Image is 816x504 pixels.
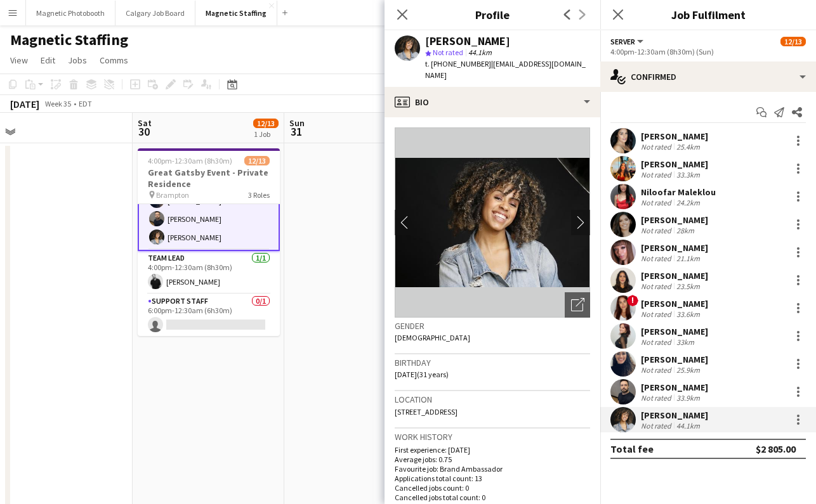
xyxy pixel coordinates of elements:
app-job-card: 4:00pm-12:30am (8h30m) (Sun)12/13Great Gatsby Event - Private Residence Brampton3 Roles[PERSON_NA... [138,148,280,336]
div: Not rated [641,421,674,430]
p: First experience: [DATE] [395,445,590,455]
span: [DEMOGRAPHIC_DATA] [395,333,470,342]
div: [PERSON_NAME] [641,242,708,254]
h3: Birthday [395,357,590,368]
span: View [10,55,28,66]
button: Magnetic Staffing [195,1,277,25]
button: Magnetic Photobooth [26,1,115,25]
div: [PERSON_NAME] [641,214,708,226]
span: Week 35 [42,99,74,108]
img: Crew avatar or photo [395,127,590,318]
a: Edit [36,52,60,68]
span: Comms [100,55,128,66]
p: Average jobs: 0.75 [395,455,590,464]
span: Edit [41,55,55,66]
span: 31 [287,124,305,139]
a: Comms [95,52,133,68]
button: Server [610,37,645,46]
div: Confirmed [600,61,816,92]
div: 33.6km [674,309,702,319]
div: [PERSON_NAME] [641,410,708,421]
div: 33.9km [674,393,702,403]
div: Not rated [641,393,674,403]
span: 30 [136,124,152,139]
div: 24.2km [674,198,702,207]
span: 4:00pm-12:30am (8h30m) (Sun) [148,156,244,165]
span: t. [PHONE_NUMBER] [425,59,491,68]
div: Bio [385,87,600,117]
div: Not rated [641,254,674,263]
app-card-role: Team Lead1/14:00pm-12:30am (8h30m)[PERSON_NAME] [138,251,280,294]
div: [PERSON_NAME] [641,326,708,337]
span: 12/13 [780,37,806,46]
div: [PERSON_NAME] [425,36,510,47]
div: [PERSON_NAME] [641,158,708,170]
h3: Work history [395,431,590,443]
span: Brampton [156,190,189,200]
h3: Great Gatsby Event - Private Residence [138,167,280,190]
span: ! [627,295,638,306]
div: 44.1km [674,421,702,430]
div: EDT [79,99,92,108]
span: 44.1km [466,48,494,57]
p: Cancelled jobs total count: 0 [395,493,590,502]
div: 28km [674,226,697,235]
div: Not rated [641,226,674,235]
span: 12/13 [244,156,270,165]
h1: Magnetic Staffing [10,30,128,49]
div: 4:00pm-12:30am (8h30m) (Sun) [610,47,806,56]
div: 21.1km [674,254,702,263]
span: Jobs [68,55,87,66]
h3: Gender [395,320,590,332]
div: Not rated [641,198,674,207]
div: Total fee [610,443,654,455]
div: [PERSON_NAME] [641,298,708,309]
p: Applications total count: 13 [395,474,590,483]
div: Not rated [641,365,674,375]
a: View [5,52,33,68]
span: [STREET_ADDRESS] [395,407,457,417]
span: 12/13 [253,119,279,128]
span: | [EMAIL_ADDRESS][DOMAIN_NAME] [425,59,586,80]
a: Jobs [63,52,92,68]
h3: Location [395,394,590,405]
div: 33km [674,337,697,347]
div: 23.5km [674,281,702,291]
div: Not rated [641,337,674,347]
p: Favourite job: Brand Ambassador [395,464,590,474]
h3: Profile [385,6,600,23]
span: 3 Roles [248,190,270,200]
div: Open photos pop-in [565,292,590,318]
div: Niloofar Maleklou [641,186,716,198]
div: [PERSON_NAME] [641,382,708,393]
div: 33.3km [674,170,702,179]
div: [DATE] [10,98,39,110]
div: [PERSON_NAME] [641,270,708,281]
span: Sun [289,117,305,129]
div: [PERSON_NAME] [641,354,708,365]
div: 25.4km [674,142,702,152]
span: Server [610,37,635,46]
span: [DATE] (31 years) [395,370,449,379]
app-card-role: Support Staff0/16:00pm-12:30am (6h30m) [138,294,280,337]
span: Not rated [433,48,463,57]
div: Not rated [641,142,674,152]
div: [PERSON_NAME] [641,131,708,142]
div: $2 805.00 [756,443,796,455]
span: Sat [138,117,152,129]
div: Not rated [641,281,674,291]
div: 1 Job [254,129,278,139]
div: Not rated [641,170,674,179]
div: 25.9km [674,365,702,375]
button: Calgary Job Board [115,1,195,25]
p: Cancelled jobs count: 0 [395,483,590,493]
div: Not rated [641,309,674,319]
h3: Job Fulfilment [600,6,816,23]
